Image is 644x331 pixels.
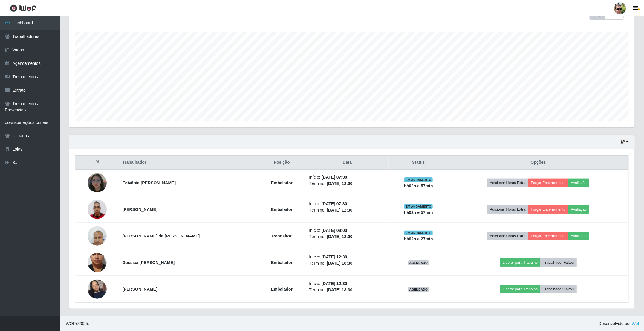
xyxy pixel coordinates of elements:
[88,197,107,222] img: 1747520366813.jpeg
[408,260,429,265] span: AGENDADO
[65,321,76,326] span: IWOF
[309,180,385,187] li: Término:
[322,201,347,206] time: [DATE] 07:30
[408,287,429,292] span: AGENDADO
[500,285,540,293] button: Liberar para Trabalho
[528,205,568,214] button: Forçar Encerramento
[65,321,89,327] span: © 2025 .
[389,156,448,170] th: Status
[404,231,433,235] span: EM ANDAMENTO
[448,156,629,170] th: Opções
[568,205,589,214] button: Avaliação
[88,241,107,284] img: 1746572657158.jpeg
[540,285,576,293] button: Trabalhador Faltou
[599,321,639,327] span: Desenvolvido por
[309,174,385,180] li: Início:
[309,207,385,213] li: Término:
[119,156,258,170] th: Trabalhador
[568,232,589,240] button: Avaliação
[631,321,639,326] a: iWof
[309,281,385,287] li: Início:
[327,208,353,212] time: [DATE] 12:30
[568,179,589,187] button: Avaliação
[404,204,433,209] span: EM ANDAMENTO
[500,258,540,267] button: Liberar para Trabalho
[309,234,385,240] li: Término:
[309,254,385,260] li: Início:
[271,207,293,212] strong: Embalador
[88,272,107,306] img: 1749139022756.jpeg
[540,258,576,267] button: Trabalhador Faltou
[88,223,107,249] img: 1752176484372.jpeg
[404,237,433,241] strong: há 02 h e 27 min
[487,179,528,187] button: Adicionar Horas Extra
[258,156,306,170] th: Posição
[309,227,385,234] li: Início:
[305,156,389,170] th: Data
[528,232,568,240] button: Forçar Encerramento
[327,181,353,186] time: [DATE] 12:30
[404,177,433,182] span: EM ANDAMENTO
[327,234,353,239] time: [DATE] 12:00
[322,228,347,233] time: [DATE] 08:00
[309,287,385,293] li: Término:
[404,183,433,188] strong: há 02 h e 57 min
[322,281,347,286] time: [DATE] 12:30
[327,287,353,292] time: [DATE] 18:30
[487,205,528,214] button: Adicionar Horas Extra
[487,232,528,240] button: Adicionar Horas Extra
[122,260,175,265] strong: Gessica [PERSON_NAME]
[309,201,385,207] li: Início:
[271,180,293,185] strong: Embalador
[122,234,200,238] strong: [PERSON_NAME] da [PERSON_NAME]
[322,255,347,259] time: [DATE] 12:30
[327,261,353,266] time: [DATE] 18:30
[528,179,568,187] button: Forçar Encerramento
[271,260,293,265] strong: Embalador
[122,207,157,212] strong: [PERSON_NAME]
[10,4,36,12] img: CoreUI Logo
[309,260,385,266] li: Término:
[272,234,291,238] strong: Repositor
[322,175,347,180] time: [DATE] 07:30
[122,180,176,185] strong: Edivânia [PERSON_NAME]
[122,287,157,292] strong: [PERSON_NAME]
[88,166,107,200] img: 1751846341497.jpeg
[271,287,293,292] strong: Embalador
[404,210,433,215] strong: há 02 h e 57 min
